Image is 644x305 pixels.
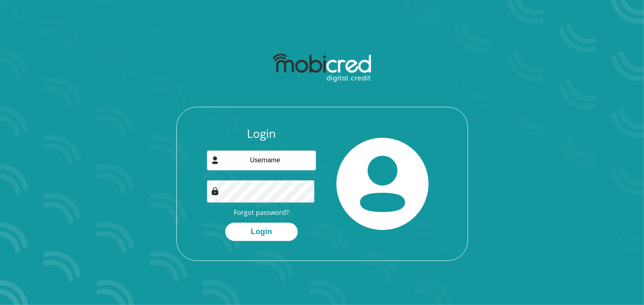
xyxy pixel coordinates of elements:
img: user-icon image [211,156,219,164]
a: Forgot password? [234,208,289,217]
h3: Login [207,127,316,141]
img: mobicred logo [273,54,371,82]
input: Username [207,150,316,170]
button: Login [225,223,298,241]
img: Image [211,187,219,195]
